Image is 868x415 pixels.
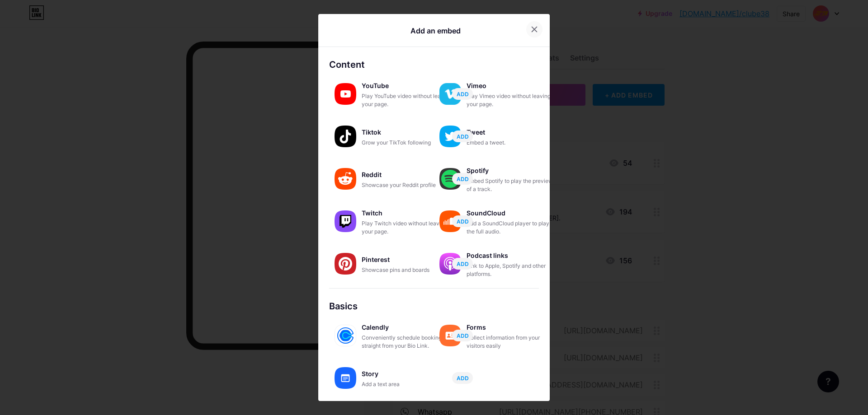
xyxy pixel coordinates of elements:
div: Story [362,368,452,380]
div: Grow your TikTok following [362,139,452,147]
div: Twitch [362,207,452,219]
span: ADD [457,374,469,382]
div: Play Vimeo video without leaving your page. [467,92,557,108]
div: Showcase your Reddit profile [362,181,452,189]
img: podcastlinks [439,253,461,275]
img: story [335,367,356,389]
div: Collect information from your visitors easily [467,334,557,350]
div: Embed a tweet. [467,139,557,147]
img: youtube [335,83,356,105]
img: twitch [335,210,356,232]
button: ADD [452,330,473,341]
div: Vimeo [467,79,557,92]
img: soundcloud [439,210,461,232]
img: calendly [335,325,356,346]
span: ADD [457,218,469,225]
button: ADD [452,215,473,227]
div: Forms [467,321,557,334]
div: Content [329,58,539,71]
div: Podcast links [467,249,557,262]
img: reddit [335,168,356,190]
div: Reddit [362,168,452,181]
span: ADD [457,133,469,140]
span: ADD [457,90,469,98]
button: ADD [452,173,473,185]
img: spotify [439,168,461,190]
div: Calendly [362,321,452,334]
div: Tweet [467,126,557,139]
img: forms [439,325,461,346]
img: twitter [439,126,461,147]
div: Conveniently schedule bookings straight from your Bio Link. [362,334,452,350]
img: vimeo [439,83,461,105]
img: tiktok [335,126,356,147]
span: ADD [457,260,469,268]
div: Link to Apple, Spotify and other platforms. [467,262,557,278]
img: pinterest [335,253,356,275]
button: ADD [452,88,473,100]
div: Add an embed [410,25,461,36]
button: ADD [452,258,473,270]
div: Showcase pins and boards [362,266,452,274]
div: Spotify [467,164,557,177]
div: Add a SoundCloud player to play the full audio. [467,219,557,236]
span: ADD [457,175,469,183]
span: ADD [457,332,469,340]
div: Tiktok [362,126,452,139]
button: ADD [452,372,473,384]
div: YouTube [362,79,452,92]
button: ADD [452,131,473,142]
div: Add a text area [362,380,452,388]
div: Pinterest [362,253,452,266]
div: Basics [329,299,539,313]
div: Play YouTube video without leaving your page. [362,92,452,108]
div: SoundCloud [467,207,557,219]
div: Embed Spotify to play the preview of a track. [467,177,557,193]
div: Play Twitch video without leaving your page. [362,219,452,236]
